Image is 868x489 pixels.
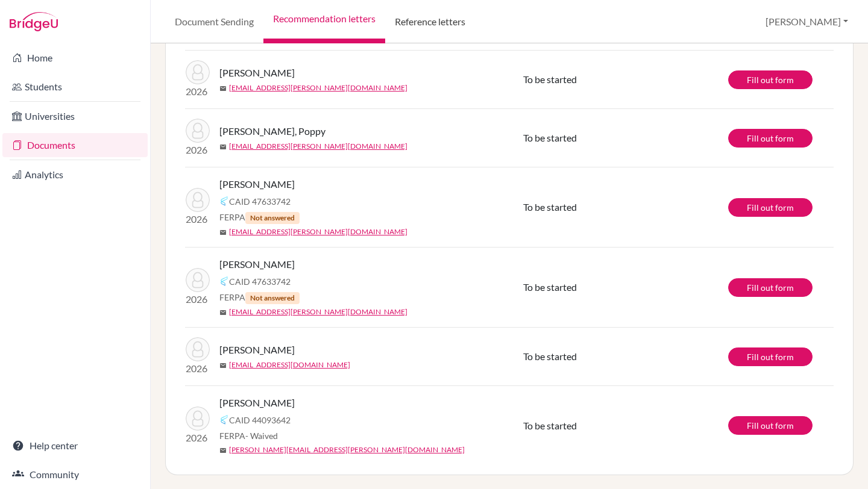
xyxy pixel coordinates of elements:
img: Common App logo [219,196,229,206]
a: Fill out form [728,278,813,297]
a: [EMAIL_ADDRESS][PERSON_NAME][DOMAIN_NAME] [229,307,407,317]
span: To be started [523,201,577,213]
a: Universities [2,104,148,128]
span: To be started [523,281,577,293]
a: Help center [2,434,148,458]
span: To be started [523,350,577,362]
img: Common App logo [219,415,229,425]
img: Bridge-U [10,12,58,31]
span: - Waived [245,431,278,441]
a: Analytics [2,163,148,187]
a: Fill out form [728,70,813,89]
span: Not answered [245,292,300,304]
span: [PERSON_NAME] [219,66,295,80]
p: 2026 [186,431,210,445]
span: To be started [523,132,577,143]
span: FERPA [219,429,278,442]
span: mail [219,309,227,316]
span: CAID 44093642 [229,414,291,426]
a: [PERSON_NAME][EMAIL_ADDRESS][PERSON_NAME][DOMAIN_NAME] [229,444,465,455]
img: Common App logo [219,276,229,286]
a: Community [2,463,148,487]
span: To be started [523,420,577,431]
span: FERPA [219,211,300,224]
a: [EMAIL_ADDRESS][PERSON_NAME][DOMAIN_NAME] [229,83,407,93]
span: CAID 47633742 [229,195,291,208]
p: 2026 [186,84,210,99]
span: mail [219,362,227,369]
p: 2026 [186,292,210,307]
a: [EMAIL_ADDRESS][DOMAIN_NAME] [229,360,350,370]
img: Joseph, Ashton [186,188,210,212]
span: mail [219,143,227,151]
span: CAID 47633742 [229,275,291,288]
a: [EMAIL_ADDRESS][PERSON_NAME][DOMAIN_NAME] [229,226,407,237]
p: 2026 [186,212,210,226]
img: Kull, Kaia [186,60,210,84]
p: 2026 [186,143,210,157]
span: [PERSON_NAME] [219,396,295,410]
img: Proffitt, Poppy [186,119,210,143]
span: [PERSON_NAME] [219,343,295,357]
span: FERPA [219,291,300,304]
img: Joseph, Ashton [186,268,210,292]
span: To be started [523,73,577,85]
a: Fill out form [728,416,813,435]
span: Not answered [245,212,300,224]
span: [PERSON_NAME], Poppy [219,124,325,139]
a: Fill out form [728,347,813,366]
a: Documents [2,133,148,157]
a: Fill out form [728,198,813,217]
span: mail [219,447,227,454]
img: Briard, Sophia [186,337,210,361]
span: mail [219,229,227,236]
span: mail [219,85,227,92]
button: [PERSON_NAME] [760,10,854,33]
a: Fill out form [728,129,813,148]
span: [PERSON_NAME] [219,257,295,272]
img: Dean, Aaron [186,406,210,431]
span: [PERSON_NAME] [219,177,295,192]
p: 2026 [186,361,210,376]
a: Students [2,75,148,99]
a: [EMAIL_ADDRESS][PERSON_NAME][DOMAIN_NAME] [229,141,407,152]
a: Home [2,46,148,70]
